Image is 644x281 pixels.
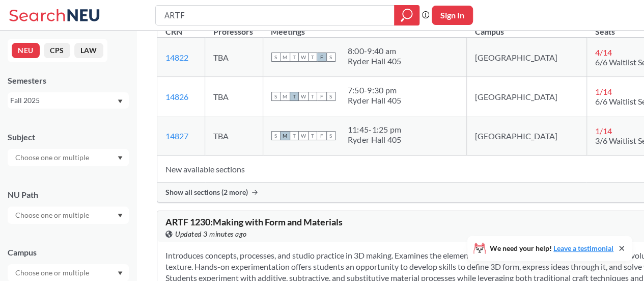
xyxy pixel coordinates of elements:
[8,92,129,109] div: Fall 2025Dropdown arrow
[74,43,103,58] button: LAW
[595,47,612,57] span: 4 / 14
[8,247,129,258] div: Campus
[308,131,317,140] span: T
[595,87,612,96] span: 1 / 14
[595,126,612,136] span: 1 / 14
[308,92,317,101] span: T
[8,207,129,224] div: Dropdown arrow
[348,56,402,66] div: Ryder Hall 405
[10,95,117,106] div: Fall 2025
[299,131,308,140] span: W
[553,244,613,252] a: Leave a testimonial
[490,245,613,252] span: We need your help!
[8,189,129,200] div: NU Path
[271,53,281,62] span: S
[348,95,402,106] div: Ryder Hall 405
[290,131,299,140] span: T
[118,271,123,275] svg: Dropdown arrow
[290,53,299,62] span: T
[44,43,70,58] button: CPS
[281,53,290,62] span: M
[326,53,335,62] span: S
[8,149,129,166] div: Dropdown arrow
[118,99,123,104] svg: Dropdown arrow
[394,5,419,25] div: magnifying glass
[432,6,473,25] button: Sign In
[165,131,188,141] a: 14827
[348,135,402,145] div: Ryder Hall 405
[348,85,402,95] div: 7:50 - 9:30 pm
[317,131,326,140] span: F
[317,92,326,101] span: F
[281,92,290,101] span: M
[317,53,326,62] span: F
[348,46,402,56] div: 8:00 - 9:40 am
[401,8,413,22] svg: magnifying glass
[8,132,129,143] div: Subject
[163,7,387,24] input: Class, professor, course number, "phrase"
[165,53,188,62] a: 14822
[205,38,263,77] td: TBA
[12,43,40,58] button: NEU
[165,188,248,197] span: Show all sections (2 more)
[175,228,247,240] span: Updated 3 minutes ago
[10,209,96,221] input: Choose one or multiple
[299,92,308,101] span: W
[290,92,299,101] span: T
[299,53,308,62] span: W
[118,214,123,218] svg: Dropdown arrow
[205,116,263,156] td: TBA
[281,131,290,140] span: M
[308,53,317,62] span: T
[8,75,129,86] div: Semesters
[326,131,335,140] span: S
[10,151,96,164] input: Choose one or multiple
[326,92,335,101] span: S
[165,92,188,101] a: 14826
[165,216,343,227] span: ARTF 1230 : Making with Form and Materials
[118,156,123,160] svg: Dropdown arrow
[271,92,281,101] span: S
[467,77,587,116] td: [GEOGRAPHIC_DATA]
[467,116,587,156] td: [GEOGRAPHIC_DATA]
[165,26,182,37] div: CRN
[467,38,587,77] td: [GEOGRAPHIC_DATA]
[10,267,96,279] input: Choose one or multiple
[271,131,281,140] span: S
[205,77,263,116] td: TBA
[348,124,402,135] div: 11:45 - 1:25 pm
